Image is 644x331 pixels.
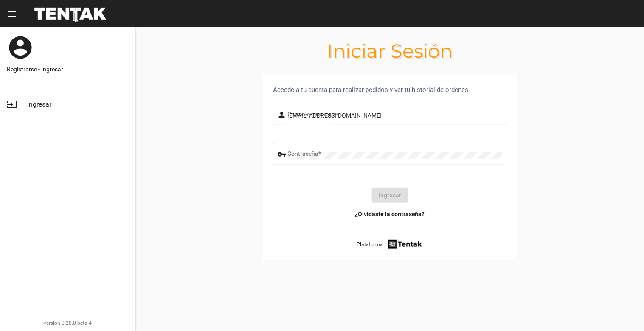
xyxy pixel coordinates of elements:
[278,149,288,160] mat-icon: vpn_key
[7,9,17,19] mat-icon: menu
[278,110,288,120] mat-icon: person
[27,100,51,109] span: Ingresar
[355,210,425,218] a: ¿Olvidaste la contraseña?
[387,238,423,250] img: tentak-firm.png
[357,240,383,249] span: Plataforma
[136,44,644,58] h1: Iniciar Sesión
[7,34,34,61] mat-icon: account_circle
[7,65,129,73] a: Registrarse - Ingresar
[372,188,408,203] button: Ingresar
[7,319,129,327] div: version 0.20.0-beta.4
[357,238,423,250] a: Plataforma
[7,99,17,109] mat-icon: input
[273,85,507,95] div: Accede a tu cuenta para realizar pedidos y ver tu historial de ordenes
